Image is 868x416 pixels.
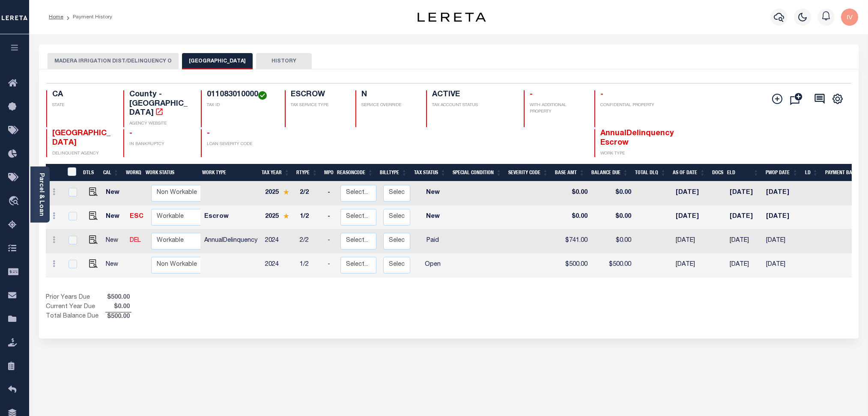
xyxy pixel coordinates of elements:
td: New [102,253,126,277]
th: Docs [709,164,724,181]
span: - [530,91,533,98]
th: &nbsp;&nbsp;&nbsp;&nbsp;&nbsp;&nbsp;&nbsp;&nbsp;&nbsp;&nbsp; [46,164,63,181]
h4: County - [GEOGRAPHIC_DATA] [129,90,191,118]
th: WorkQ [122,164,142,181]
td: New [102,205,126,229]
td: 2025 [262,181,296,205]
th: Severity Code: activate to sort column ascending [505,164,552,181]
td: 2/2 [296,181,324,205]
button: HISTORY [256,53,312,69]
td: Current Year Due [46,303,105,312]
li: Payment History [63,13,112,21]
span: $0.00 [105,303,131,312]
th: &nbsp; [62,164,80,181]
th: LD: activate to sort column ascending [802,164,822,181]
a: ESC [130,214,143,220]
i: travel_explore [8,196,22,207]
span: AnnualDelinquency Escrow [600,130,674,147]
p: WORK TYPE [600,151,662,157]
th: Balance Due: activate to sort column ascending [588,164,632,181]
td: 1/2 [296,205,324,229]
p: WITH ADDITIONAL PROPERTY [530,102,584,115]
h4: 011083010000 [207,90,274,100]
td: $500.00 [555,253,591,277]
th: Special Condition: activate to sort column ascending [449,164,505,181]
th: ELD: activate to sort column ascending [724,164,762,181]
td: $0.00 [555,205,591,229]
td: New [414,205,453,229]
td: [DATE] [726,229,763,253]
th: DTLS [80,164,100,181]
td: [DATE] [763,229,802,253]
th: MPO [321,164,334,181]
h4: CA [52,90,113,100]
td: $0.00 [591,229,635,253]
td: [DATE] [763,181,802,205]
th: Tax Status: activate to sort column ascending [410,164,449,181]
td: $500.00 [591,253,635,277]
span: $500.00 [105,293,131,303]
p: LOAN SEVERITY CODE [207,141,274,148]
td: 1/2 [296,253,324,277]
p: IN BANKRUPTCY [129,141,191,148]
h4: N [361,90,416,100]
th: Work Type [199,164,258,181]
td: New [102,229,126,253]
th: CAL: activate to sort column ascending [100,164,122,181]
th: RType: activate to sort column ascending [293,164,321,181]
td: [DATE] [672,253,711,277]
td: New [102,181,126,205]
a: DEL [130,238,141,244]
td: $0.00 [591,205,635,229]
td: Total Balance Due [46,312,105,321]
p: TAX ACCOUNT STATUS [432,102,513,109]
td: [DATE] [672,229,711,253]
th: BillType: activate to sort column ascending [376,164,410,181]
td: $0.00 [555,181,591,205]
td: New [414,181,453,205]
img: svg+xml;base64,PHN2ZyB4bWxucz0iaHR0cDovL3d3dy53My5vcmcvMjAwMC9zdmciIHBvaW50ZXItZXZlbnRzPSJub25lIi... [841,9,858,26]
th: Total DLQ: activate to sort column ascending [632,164,669,181]
td: $741.00 [555,229,591,253]
td: [DATE] [726,205,763,229]
p: AGENCY WEBSITE [129,121,191,127]
span: - [600,91,603,98]
td: Escrow [201,205,261,229]
button: MADERA IRRIGATION DIST/DELINQUENCY O [48,53,179,69]
p: TAX ID [207,102,274,109]
span: $500.00 [105,312,131,322]
td: - [324,205,337,229]
th: ReasonCode: activate to sort column ascending [334,164,376,181]
td: Paid [414,229,453,253]
img: Star.svg [283,189,289,195]
p: TAX SERVICE TYPE [291,102,345,109]
p: DELINQUENT AGENCY [52,151,113,157]
td: [DATE] [763,205,802,229]
td: 2024 [262,229,296,253]
th: Work Status [142,164,200,181]
td: [DATE] [672,181,711,205]
p: SERVICE OVERRIDE [361,102,416,109]
th: PWOP Date: activate to sort column ascending [762,164,802,181]
td: [DATE] [763,253,802,277]
td: [DATE] [726,253,763,277]
td: 2/2 [296,229,324,253]
td: Prior Years Due [46,293,105,303]
a: Home [49,15,63,20]
h4: ESCROW [291,90,345,100]
img: logo-dark.svg [418,12,486,22]
td: - [324,181,337,205]
th: As of Date: activate to sort column ascending [669,164,709,181]
a: Parcel & Loan [38,173,44,216]
td: AnnualDelinquency [201,229,261,253]
span: [GEOGRAPHIC_DATA] [52,130,110,147]
button: [GEOGRAPHIC_DATA] [182,53,253,69]
td: [DATE] [672,205,711,229]
td: 2025 [262,205,296,229]
td: - [324,229,337,253]
span: - [129,130,132,137]
h4: ACTIVE [432,90,513,100]
th: Tax Year: activate to sort column ascending [258,164,293,181]
p: STATE [52,102,113,109]
td: [DATE] [726,181,763,205]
